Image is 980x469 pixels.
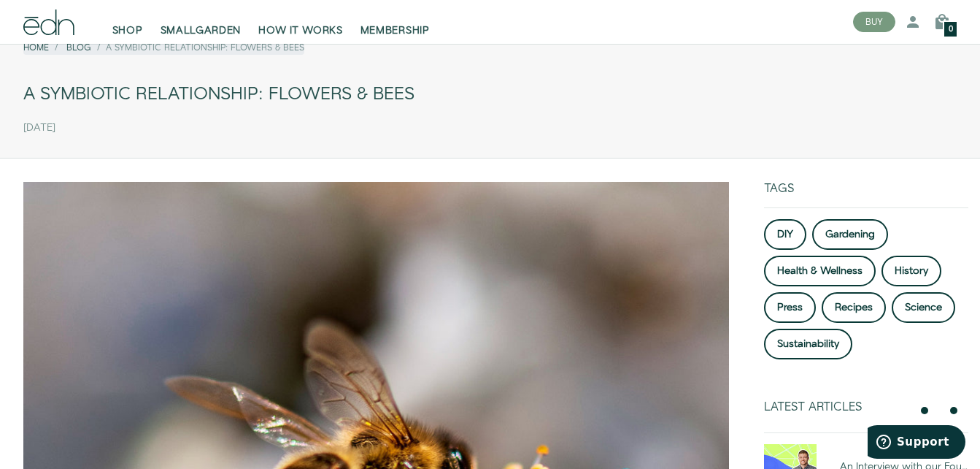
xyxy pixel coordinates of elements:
[949,26,953,34] span: 0
[66,42,91,54] a: Blog
[23,42,304,54] nav: breadcrumbs
[360,23,430,38] span: MEMBERSHIP
[250,6,351,38] a: HOW IT WORKS
[152,6,250,38] a: SMALLGARDEN
[23,122,55,134] time: [DATE]
[868,425,965,462] iframe: Opens a widget where you can find more information
[112,23,143,38] span: SHOP
[104,6,152,38] a: SHOP
[764,400,910,414] div: Latest Articles
[258,23,342,38] span: HOW IT WORKS
[91,42,304,54] li: A Symbiotic Relationship: Flowers & Bees
[853,12,895,32] button: BUY
[764,329,852,359] a: Sustainability
[764,219,806,250] a: DIY
[764,182,968,207] div: Tags
[881,256,941,286] a: History
[161,23,242,38] span: SMALLGARDEN
[822,292,886,323] a: Recipes
[23,42,49,54] a: Home
[23,78,957,111] div: A Symbiotic Relationship: Flowers & Bees
[945,402,962,419] button: next
[764,256,876,286] a: Health & Wellness
[916,402,933,419] button: previous
[892,292,955,323] a: Science
[764,292,816,323] a: Press
[812,219,888,250] a: Gardening
[352,6,439,38] a: MEMBERSHIP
